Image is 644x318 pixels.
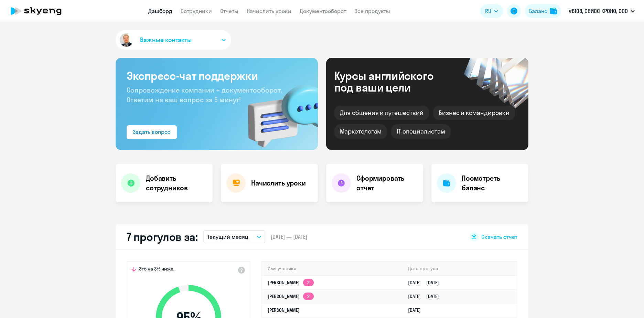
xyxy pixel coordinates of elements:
h2: 7 прогулов за: [127,230,198,244]
th: Дата прогула [402,262,517,276]
a: Дашборд [148,8,172,14]
p: Текущий месяц [207,233,248,241]
h4: Добавить сотрудников [146,173,207,193]
div: Маркетологам [334,124,387,139]
a: [DATE][DATE] [408,293,444,299]
a: Документооборот [300,8,346,14]
h3: Экспресс-чат поддержки [127,69,307,83]
button: Задать вопрос [127,125,177,139]
div: Для общения и путешествий [334,106,429,120]
span: [DATE] — [DATE] [271,233,307,241]
a: Отчеты [220,8,238,14]
a: [PERSON_NAME]2 [268,279,314,286]
div: Курсы английского под ваши цели [334,70,452,93]
span: RU [485,7,491,15]
button: RU [480,4,503,18]
div: Баланс [529,7,547,15]
div: Бизнес и командировки [433,106,515,120]
button: Текущий месяц [203,230,265,243]
span: Это на 3% ниже, [139,266,174,274]
img: balance [550,8,557,14]
app-skyeng-badge: 2 [303,293,314,300]
a: [PERSON_NAME] [268,307,300,313]
a: Сотрудники [181,8,212,14]
button: Важные контакты [116,30,231,50]
a: [PERSON_NAME]2 [268,293,314,299]
span: Важные контакты [140,35,192,44]
h4: Посмотреть баланс [462,173,523,193]
h4: Начислить уроки [251,178,306,188]
a: Все продукты [354,8,390,14]
p: #8108, СВИСС КРОНО, ООО [569,7,628,15]
button: Балансbalance [525,4,561,18]
div: IT-специалистам [391,124,450,139]
a: [DATE] [408,307,426,313]
img: avatar [118,32,135,48]
span: Скачать отчет [481,233,517,241]
button: #8108, СВИСС КРОНО, ООО [565,3,638,19]
img: bg-img [238,73,318,150]
div: Задать вопрос [133,128,171,136]
app-skyeng-badge: 2 [303,279,314,286]
h4: Сформировать отчет [356,173,418,193]
a: [DATE][DATE] [408,279,444,286]
a: Начислить уроки [247,8,291,14]
span: Сопровождение компании + документооборот. Ответим на ваш вопрос за 5 минут! [127,86,282,104]
th: Имя ученика [262,262,402,276]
